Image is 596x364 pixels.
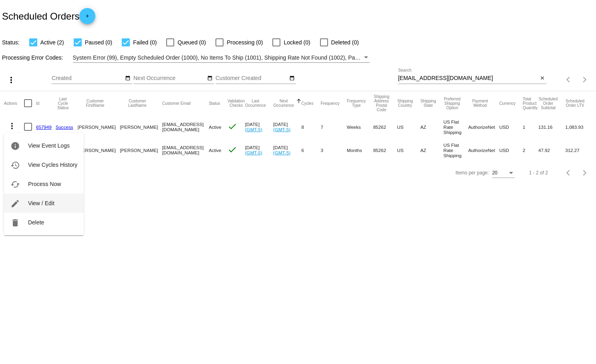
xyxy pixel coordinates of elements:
mat-icon: delete [10,218,20,228]
span: Delete [28,219,44,226]
span: View Cycles History [28,162,77,168]
mat-icon: history [10,160,20,170]
mat-icon: edit [10,199,20,208]
mat-icon: info [10,141,20,151]
mat-icon: cached [10,180,20,189]
span: View / Edit [28,200,54,206]
span: Process Now [28,181,61,187]
span: View Event Logs [28,142,70,149]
